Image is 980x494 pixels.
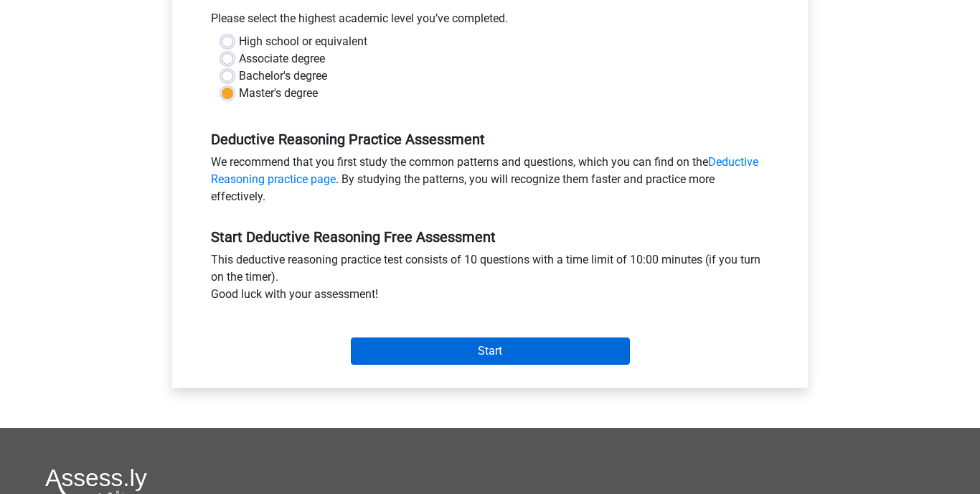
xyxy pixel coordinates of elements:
[200,251,780,309] div: This deductive reasoning practice test consists of 10 questions with a time limit of 10:00 minute...
[239,85,318,102] label: Master's degree
[239,50,325,67] label: Associate degree
[200,10,780,33] div: Please select the highest academic level you’ve completed.
[239,33,367,50] label: High school or equivalent
[211,228,769,246] h5: Start Deductive Reasoning Free Assessment
[239,67,327,85] label: Bachelor's degree
[351,337,630,365] input: Start
[200,154,780,211] div: We recommend that you first study the common patterns and questions, which you can find on the . ...
[211,131,769,148] h5: Deductive Reasoning Practice Assessment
